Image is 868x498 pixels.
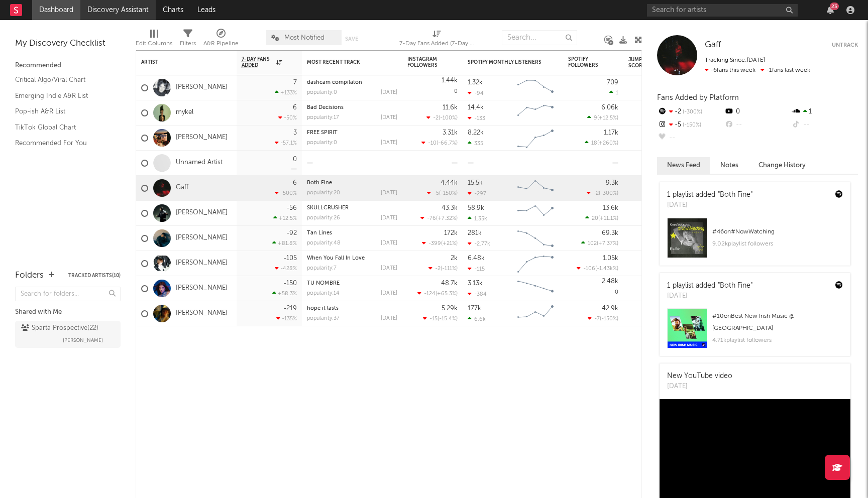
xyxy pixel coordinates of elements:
a: Gaff [176,184,188,192]
div: 3 [293,130,297,136]
a: Emerging Indie A&R List [15,90,111,101]
a: Bad Decisions [307,105,344,110]
span: Tracking Since: [DATE] [705,57,765,63]
div: 74.7 [628,258,669,270]
div: 26.5 [628,308,669,320]
div: Shared with Me [15,306,121,318]
div: popularity: 0 [307,140,337,146]
button: Save [345,36,358,42]
input: Search for folders... [15,287,121,301]
div: # 10 on Best New Irish Music @ [GEOGRAPHIC_DATA] [712,310,843,334]
div: 6.6k [468,316,486,322]
a: [PERSON_NAME] [176,284,228,293]
span: -15 [429,316,438,322]
div: [DATE] [667,200,752,210]
span: +7.37 % [598,241,617,246]
a: Recommended For You [15,138,111,149]
a: [PERSON_NAME] [176,134,228,142]
div: hope it lasts [307,306,397,311]
div: Spotify Followers [568,56,603,68]
span: +11.1 % [600,216,617,221]
div: 1.35k [468,215,487,222]
div: [DATE] [381,90,397,95]
div: -384 [468,291,487,297]
span: -100 % [440,115,456,121]
div: -500 % [275,190,297,196]
div: 1 playlist added [667,281,752,291]
div: ( ) [423,315,458,322]
svg: Chart title [513,276,558,301]
div: 33.2 [628,82,669,94]
div: ( ) [426,114,458,121]
div: A&R Pipeline [203,25,239,54]
span: Fans Added by Platform [657,94,739,101]
div: Tan Lines [307,230,397,236]
div: Artist [141,59,216,65]
div: [DATE] [381,215,397,221]
div: 1.44k [442,77,458,84]
span: +7.32 % [438,216,456,221]
div: ( ) [587,114,618,121]
span: -150 % [601,316,617,322]
svg: Chart title [513,301,558,326]
div: 13.6k [603,205,618,211]
a: [PERSON_NAME] [176,234,228,242]
div: FREE SPIRIT [307,130,397,136]
a: When You Fall In Love [307,256,365,261]
div: When You Fall In Love [307,256,397,261]
div: 55.4 [628,232,669,244]
input: Search... [502,30,577,45]
div: -- [791,118,858,132]
span: -10 [428,141,437,146]
div: [DATE] [381,316,397,321]
a: mykel [176,108,193,117]
span: -5 [433,191,439,196]
span: -1 fans last week [705,67,810,73]
div: 14.4k [468,104,484,111]
div: 55.4 [628,207,669,219]
span: -66.7 % [438,141,456,146]
div: popularity: 37 [307,316,340,321]
span: -111 % [442,266,456,272]
span: 102 [588,241,597,246]
div: ( ) [420,215,458,221]
span: -106 [583,266,595,272]
svg: Chart title [513,176,558,201]
span: -399 [428,241,441,246]
span: -2 [435,266,441,272]
div: 9.02k playlist followers [712,238,843,250]
div: 1 [791,105,858,118]
a: FREE SPIRIT [307,130,338,136]
div: +133 % [275,89,297,96]
div: A&R Pipeline [203,38,239,50]
div: 177k [468,305,481,312]
div: [DATE] [381,240,397,246]
div: +12.5 % [273,215,297,221]
svg: Chart title [513,126,558,151]
div: 3.13k [468,280,483,287]
a: Pop-ish A&R List [15,106,111,117]
div: -133 [468,115,485,121]
div: My Discovery Checklist [15,38,121,50]
div: 58.9k [468,205,484,211]
span: -300 % [600,191,617,196]
div: 2.48k [602,278,618,285]
div: ( ) [577,265,618,272]
div: 6 [293,104,297,111]
span: -2 [433,115,439,121]
div: ( ) [417,290,458,297]
button: Notes [710,157,748,174]
div: [DATE] [381,291,397,296]
button: Tracked Artists(10) [68,273,121,278]
div: popularity: 26 [307,215,340,221]
div: -57.1 % [275,140,297,146]
span: -124 [424,291,436,297]
div: Recommended [15,60,121,72]
a: hope it lasts [307,306,339,311]
div: popularity: 20 [307,190,340,196]
div: -94 [468,90,484,96]
div: [DATE] [381,190,397,196]
div: Filters [180,25,196,54]
div: -- [724,118,791,132]
a: #46on#NowWatching9.02kplaylist followers [660,218,850,266]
